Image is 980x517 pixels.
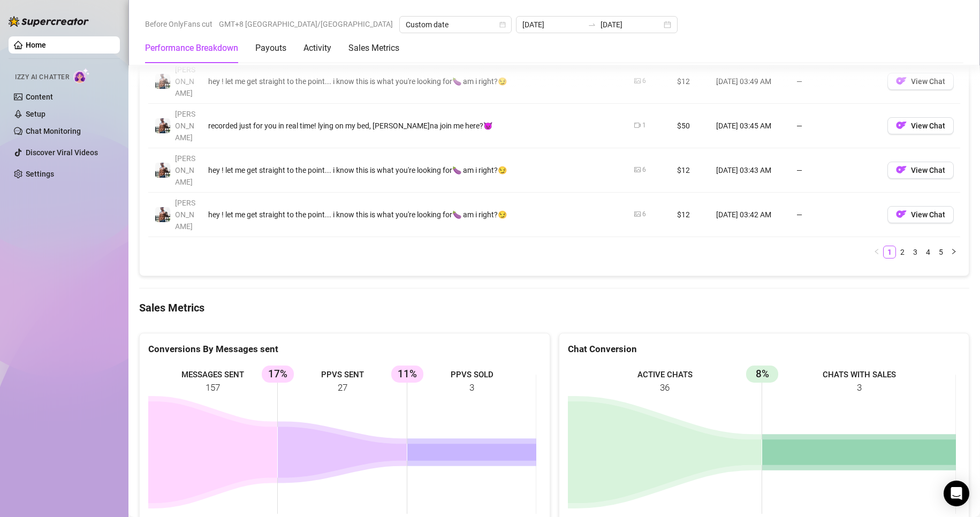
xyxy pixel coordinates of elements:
[790,59,881,104] td: —
[208,209,621,221] div: hey ! let me get straight to the point... i know this is what you're looking for🍆 am i right?😏
[947,246,960,258] li: Next Page
[873,248,880,255] span: left
[897,246,908,258] a: 2
[947,246,960,258] button: right
[911,121,945,130] span: View Chat
[790,148,881,193] td: —
[26,93,53,101] a: Content
[911,77,945,86] span: View Chat
[634,122,641,128] span: video-camera
[634,211,641,217] span: picture
[155,74,170,89] img: JUSTIN
[671,59,710,104] td: $12
[208,75,621,87] div: hey ! let me get straight to the point... i know this is what you're looking for🍆 am i right?😏
[944,481,969,506] div: Open Intercom Messenger
[896,209,907,219] img: OF
[499,21,506,28] span: calendar
[922,246,935,258] li: 4
[175,110,195,142] span: [PERSON_NAME]
[219,16,393,32] span: GMT+8 [GEOGRAPHIC_DATA]/[GEOGRAPHIC_DATA]
[642,120,646,131] div: 1
[671,148,710,193] td: $12
[175,65,195,97] span: [PERSON_NAME]
[887,212,954,221] a: OFView Chat
[73,68,90,83] img: AI Chatter
[15,72,69,82] span: Izzy AI Chatter
[896,164,907,175] img: OF
[671,104,710,148] td: $50
[790,193,881,237] td: —
[601,19,662,31] input: End date
[155,207,170,222] img: JUSTIN
[9,16,89,27] img: logo-BBDzfeDw.svg
[26,170,54,178] a: Settings
[208,120,621,132] div: recorded just for you in real time! lying on my bed, [PERSON_NAME]na join me here?😈
[887,124,954,132] a: OFView Chat
[911,210,945,219] span: View Chat
[26,127,81,135] a: Chat Monitoring
[522,19,583,31] input: Start date
[883,246,896,258] li: 1
[887,117,954,134] button: OFView Chat
[887,73,954,90] button: OFView Chat
[26,41,46,49] a: Home
[935,246,947,258] a: 5
[710,193,790,237] td: [DATE] 03:42 AM
[155,163,170,178] img: JUSTIN
[634,166,641,173] span: picture
[155,118,170,133] img: JUSTIN
[588,20,596,29] span: swap-right
[710,104,790,148] td: [DATE] 03:45 AM
[909,246,921,258] a: 3
[911,166,945,174] span: View Chat
[634,78,641,84] span: picture
[710,148,790,193] td: [DATE] 03:43 AM
[642,165,646,175] div: 6
[935,246,947,258] li: 5
[148,342,541,356] div: Conversions By Messages sent
[870,246,883,258] li: Previous Page
[145,16,212,32] span: Before OnlyFans cut
[145,42,238,55] div: Performance Breakdown
[896,75,907,86] img: OF
[896,246,909,258] li: 2
[568,342,961,356] div: Chat Conversion
[255,42,286,55] div: Payouts
[887,162,954,179] button: OFView Chat
[348,42,399,55] div: Sales Metrics
[870,246,883,258] button: left
[671,193,710,237] td: $12
[790,104,881,148] td: —
[303,42,331,55] div: Activity
[175,199,195,231] span: [PERSON_NAME]
[884,246,895,258] a: 1
[139,300,969,315] h4: Sales Metrics
[896,120,907,131] img: OF
[175,154,195,186] span: [PERSON_NAME]
[909,246,922,258] li: 3
[710,59,790,104] td: [DATE] 03:49 AM
[642,209,646,219] div: 6
[26,110,45,118] a: Setup
[406,17,505,33] span: Custom date
[887,79,954,88] a: OFView Chat
[642,76,646,86] div: 6
[588,20,596,29] span: to
[887,168,954,177] a: OFView Chat
[208,164,621,176] div: hey ! let me get straight to the point... i know this is what you're looking for🍆 am i right?😏
[887,206,954,223] button: OFView Chat
[26,148,98,157] a: Discover Viral Videos
[951,248,957,255] span: right
[922,246,934,258] a: 4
